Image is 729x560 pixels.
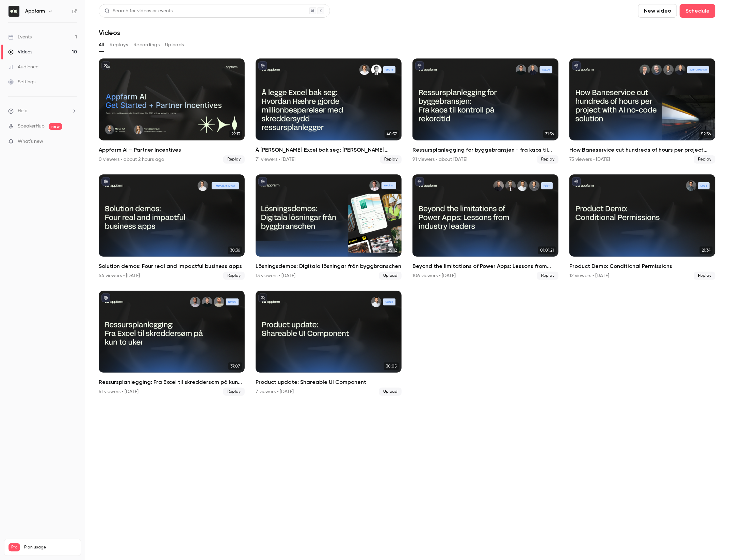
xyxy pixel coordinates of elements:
span: 52:36 [699,130,713,138]
li: Product update: Shareable UI Component [256,291,402,396]
h2: Beyond the limitations of Power Apps: Lessons from industry leaders [412,262,558,270]
a: 30:05Product update: Shareable UI Component7 viewers • [DATE]Upload [256,291,402,396]
button: New video [638,4,677,18]
div: Audience [8,64,38,70]
iframe: Noticeable Trigger [69,139,77,145]
div: 61 viewers • [DATE] [99,388,139,395]
span: Help [18,107,28,115]
button: published [258,177,267,186]
div: Search for videos or events [104,7,173,15]
a: 40:37Å [PERSON_NAME] Excel bak seg: [PERSON_NAME] gjorde millionbesparelser med skreddersydd ress... [256,58,402,164]
button: published [572,177,581,186]
h2: Product Demo: Conditional Permissions [569,262,715,270]
span: What's new [18,138,43,145]
h6: Appfarm [25,8,45,15]
div: Videos [8,49,32,55]
span: Replay [223,388,245,396]
a: 21:34Product Demo: Conditional Permissions12 viewers • [DATE]Replay [569,174,715,279]
li: Lösningsdemos: Digitala lösningar från byggbranschen [256,174,402,279]
span: 31:36 [543,130,556,138]
span: Upload [379,272,402,280]
div: 54 viewers • [DATE] [99,272,140,279]
span: 29:13 [229,130,242,138]
img: Appfarm [9,6,19,17]
div: 0 viewers • about 2 hours ago [99,156,164,163]
span: Plan usage [24,545,77,550]
button: published [101,293,110,302]
button: Schedule [680,4,715,18]
span: Replay [694,272,715,280]
h2: Å [PERSON_NAME] Excel bak seg: [PERSON_NAME] gjorde millionbesparelser med skreddersydd ressurspl... [256,146,402,154]
h2: Product update: Shareable UI Component [256,378,402,386]
button: unpublished [101,61,110,70]
a: 37:07Ressursplanlegging: Fra Excel til skreddersøm på kun to uker61 viewers • [DATE]Replay [99,291,245,396]
button: Recordings [133,39,160,50]
span: new [49,123,62,130]
a: 29:13Appfarm AI – Partner Incentives0 viewers • about 2 hours agoReplay [99,58,245,164]
span: 01:01:21 [538,247,556,254]
button: All [99,39,104,50]
a: 25:12Lösningsdemos: Digitala lösningar från byggbranschen13 viewers • [DATE]Upload [256,174,402,279]
span: 37:07 [228,362,242,370]
span: Replay [537,272,558,280]
span: Replay [694,155,715,164]
button: Replays [110,39,128,50]
span: 40:37 [385,130,399,138]
h2: Ressursplanlegging: Fra Excel til skreddersøm på kun to uker [99,378,245,386]
li: How Baneservice cut hundreds of hours per project with AI no-code solution [569,58,715,164]
ul: Videos [99,58,715,396]
button: published [415,177,424,186]
span: Pro [9,543,20,551]
li: Product Demo: Conditional Permissions [569,174,715,279]
h2: How Baneservice cut hundreds of hours per project with AI no-code solution [569,146,715,154]
div: Events [8,34,32,40]
a: 30:36Solution demos: Four real and impactful business apps54 viewers • [DATE]Replay [99,174,245,279]
div: Settings [8,79,35,85]
div: 75 viewers • [DATE] [569,156,610,163]
div: 13 viewers • [DATE] [256,272,295,279]
span: Replay [537,155,558,164]
h2: Ressursplanlegging for byggebransjen - fra kaos til kontroll på rekordtid [412,146,558,154]
button: Uploads [165,39,184,50]
li: Ressursplanlegging for byggebransjen - fra kaos til kontroll på rekordtid [412,58,558,164]
li: Appfarm AI – Partner Incentives [99,58,245,164]
div: 91 viewers • about [DATE] [412,156,467,163]
div: 12 viewers • [DATE] [569,272,609,279]
li: help-dropdown-opener [8,107,77,115]
div: 106 viewers • [DATE] [412,272,456,279]
span: 30:36 [228,247,242,254]
span: Replay [223,272,245,280]
button: published [572,61,581,70]
h2: Appfarm AI – Partner Incentives [99,146,245,154]
span: Upload [379,388,402,396]
h2: Lösningsdemos: Digitala lösningar från byggbranschen [256,262,402,270]
h1: Videos [99,29,120,37]
span: Replay [380,155,402,164]
span: 21:34 [700,247,713,254]
div: 7 viewers • [DATE] [256,388,294,395]
button: published [101,177,110,186]
a: 01:01:21Beyond the limitations of Power Apps: Lessons from industry leaders106 viewers • [DATE]Re... [412,174,558,279]
li: Å legge Excel bak seg: Hvordan Hæhre gjorde millionbesparelser med skreddersydd ressursplanlegger [256,58,402,164]
button: published [415,61,424,70]
li: Solution demos: Four real and impactful business apps [99,174,245,279]
a: 31:36Ressursplanlegging for byggebransjen - fra kaos til kontroll på rekordtid91 viewers • about ... [412,58,558,164]
span: 25:12 [386,247,399,254]
button: published [258,61,267,70]
span: 30:05 [384,362,399,370]
button: unpublished [258,293,267,302]
div: 71 viewers • [DATE] [256,156,295,163]
li: Beyond the limitations of Power Apps: Lessons from industry leaders [412,174,558,279]
li: Ressursplanlegging: Fra Excel til skreddersøm på kun to uker [99,291,245,396]
section: Videos [99,4,715,556]
a: SpeakerHub [18,123,45,130]
a: 52:36How Baneservice cut hundreds of hours per project with AI no-code solution75 viewers • [DATE... [569,58,715,164]
h2: Solution demos: Four real and impactful business apps [99,262,245,270]
span: Replay [223,155,245,164]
